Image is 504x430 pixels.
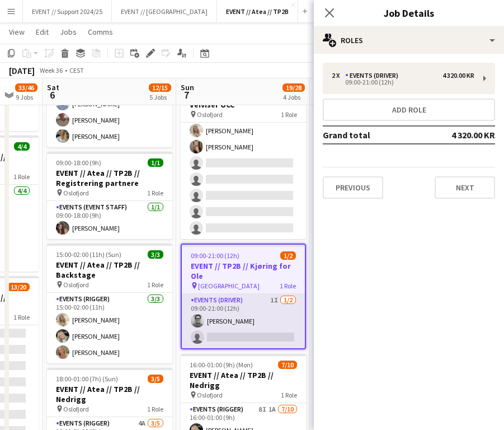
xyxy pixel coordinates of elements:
[323,126,425,144] td: Grand total
[63,405,89,413] span: Oslofjord
[217,1,298,22] button: EVENT // Atea // TP2B
[16,93,37,101] div: 9 Jobs
[345,72,403,80] div: Events (Driver)
[314,27,504,54] div: Roles
[60,27,77,37] span: Jobs
[88,27,113,37] span: Comms
[197,110,223,119] span: Oslofjord
[56,158,101,167] span: 09:00-18:00 (9h)
[47,384,172,404] h3: EVENT // Atea // TP2B // Nedrigg
[313,88,329,101] span: 8
[425,126,495,144] td: 4 320.00 KR
[47,201,172,239] app-card-role: Events (Event Staff)1/109:00-18:00 (9h)[PERSON_NAME]
[47,293,172,363] app-card-role: Events (Rigger)3/315:00-02:00 (11h)[PERSON_NAME][PERSON_NAME][PERSON_NAME]
[181,370,306,390] h3: EVENT // Atea // TP2B // Nedrigg
[280,282,296,290] span: 1 Role
[69,66,84,74] div: CEST
[197,391,223,399] span: Oslofjord
[181,82,194,92] span: Sun
[149,83,171,92] span: 12/15
[83,25,117,39] a: Comms
[323,176,383,199] button: Previous
[112,1,217,22] button: EVENT // [GEOGRAPHIC_DATA]
[323,99,495,121] button: Add role
[47,244,172,363] app-job-card: 15:00-02:00 (11h) (Sun)3/3EVENT // Atea // TP2B // Backstage Oslofjord1 RoleEvents (Rigger)3/315:...
[7,283,30,291] span: 13/20
[63,281,89,289] span: Oslofjord
[181,73,306,239] app-job-card: 08:00-16:00 (8h)5/10EVENT // Atea // TP2B // Veiviser OCC Oslofjord1 RoleRoumaissaa Hadui[PERSON_...
[9,65,35,76] div: [DATE]
[47,82,59,92] span: Sat
[9,27,25,37] span: View
[37,66,65,74] span: Week 36
[282,83,305,92] span: 19/28
[148,250,163,259] span: 3/3
[442,72,474,80] div: 4 320.00 KR
[13,172,30,181] span: 1 Role
[14,142,30,151] span: 4/4
[332,80,474,85] div: 09:00-21:00 (12h)
[283,93,304,101] div: 4 Jobs
[149,93,171,101] div: 5 Jobs
[23,1,112,22] button: EVENT // Support 2024/25
[63,189,89,197] span: Oslofjord
[55,25,81,39] a: Jobs
[45,88,59,101] span: 6
[280,251,296,260] span: 1/2
[191,251,239,260] span: 09:00-21:00 (12h)
[147,405,163,413] span: 1 Role
[278,361,297,369] span: 7/10
[281,391,297,399] span: 1 Role
[47,168,172,188] h3: EVENT // Atea // TP2B // Registrering partnere
[182,261,305,281] h3: EVENT // TP2B // Kjøring for Ole
[182,294,305,348] app-card-role: Events (Driver)1I1/209:00-21:00 (12h)[PERSON_NAME]
[47,152,172,239] app-job-card: 09:00-18:00 (9h)1/1EVENT // Atea // TP2B // Registrering partnere Oslofjord1 RoleEvents (Event St...
[190,361,253,369] span: 16:00-01:00 (9h) (Mon)
[147,281,163,289] span: 1 Role
[4,25,29,39] a: View
[198,282,260,290] span: [GEOGRAPHIC_DATA]
[332,72,345,80] div: 2 x
[36,27,49,37] span: Edit
[56,250,121,259] span: 15:00-02:00 (11h) (Sun)
[13,313,30,321] span: 1 Role
[435,176,495,199] button: Next
[148,158,163,167] span: 1/1
[181,244,306,349] app-job-card: 09:00-21:00 (12h)1/2EVENT // TP2B // Kjøring for Ole [GEOGRAPHIC_DATA]1 RoleEvents (Driver)1I1/20...
[56,375,118,383] span: 18:00-01:00 (7h) (Sun)
[181,55,306,239] app-card-role: Roumaissaa Hadui[PERSON_NAME][PERSON_NAME][PERSON_NAME][PERSON_NAME]
[15,83,37,92] span: 33/46
[31,25,53,39] a: Edit
[314,6,504,20] h3: Job Details
[47,260,172,280] h3: EVENT // Atea // TP2B // Backstage
[147,189,163,197] span: 1 Role
[281,110,297,119] span: 1 Role
[148,375,163,383] span: 3/5
[179,88,194,101] span: 7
